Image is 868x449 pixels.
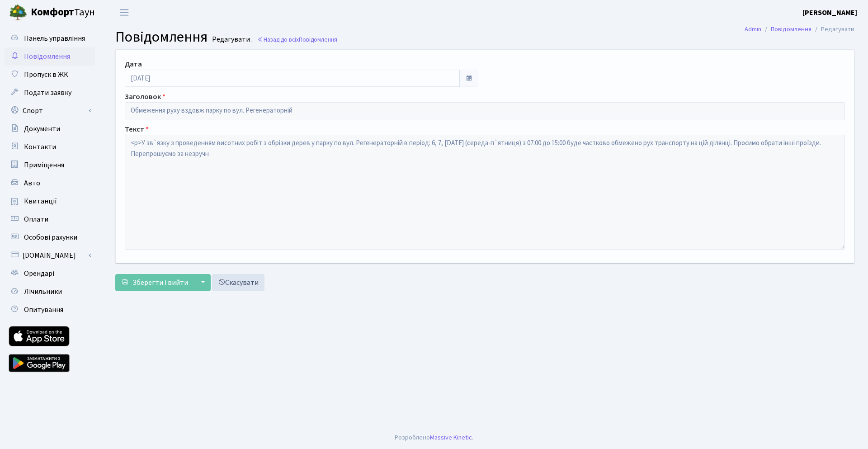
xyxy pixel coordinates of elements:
span: Орендарі [24,269,54,279]
a: Спорт [5,102,95,120]
a: Оплати [5,210,95,228]
a: Квитанції [5,192,95,210]
small: Редагувати . [210,35,253,44]
div: Розроблено . [395,433,473,443]
a: Опитування [5,301,95,319]
nav: breadcrumb [731,20,868,39]
a: Документи [5,120,95,138]
span: Повідомлення [24,52,70,61]
li: Редагувати [811,24,854,34]
a: Назад до всіхПовідомлення [257,35,337,44]
a: Панель управління [5,29,95,47]
span: Авто [24,178,40,188]
a: [DOMAIN_NAME] [5,246,95,265]
span: Повідомлення [115,27,208,47]
span: Опитування [24,305,63,315]
a: Авто [5,174,95,192]
a: Подати заявку [5,84,95,102]
span: Особові рахунки [24,232,77,242]
textarea: <p>У зв`язку з проведенням висотних робіт з обрізки дерев у парку по вул. Регенераторній в період... [125,135,845,250]
a: Особові рахунки [5,228,95,246]
img: logo.png [9,4,27,22]
button: Переключити навігацію [113,5,136,20]
b: Комфорт [31,5,74,19]
span: Лічильники [24,287,62,297]
span: Оплати [24,214,48,224]
a: [PERSON_NAME] [802,7,857,18]
button: Зберегти і вийти [115,274,194,291]
b: [PERSON_NAME] [802,8,857,18]
a: Контакти [5,138,95,156]
span: Контакти [24,142,56,152]
span: Панель управління [24,33,85,43]
a: Повідомлення [771,24,811,34]
a: Massive Kinetic [430,433,472,442]
span: Повідомлення [299,35,337,44]
a: Лічильники [5,283,95,301]
a: Орендарі [5,265,95,283]
a: Пропуск в ЖК [5,66,95,84]
span: Документи [24,124,60,134]
a: Скасувати [212,274,264,291]
span: Приміщення [24,160,64,170]
span: Зберегти і вийти [132,278,188,288]
span: Пропуск в ЖК [24,70,68,80]
label: Заголовок [125,91,165,102]
a: Admin [745,24,761,34]
span: Подати заявку [24,88,71,98]
label: Дата [125,59,142,70]
label: Текст [125,124,149,135]
span: Таун [31,5,95,20]
a: Повідомлення [5,47,95,66]
span: Квитанції [24,196,57,206]
a: Приміщення [5,156,95,174]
